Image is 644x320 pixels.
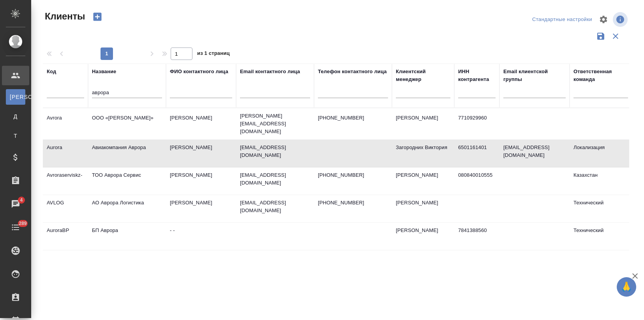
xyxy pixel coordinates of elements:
a: [PERSON_NAME] [6,89,25,105]
div: split button [530,14,594,26]
td: [PERSON_NAME] [392,195,454,222]
td: 080840010555 [454,167,499,195]
button: Создать [88,10,107,23]
a: 4 [2,194,29,214]
span: Т [10,132,21,140]
p: [PHONE_NUMBER] [318,114,388,122]
p: [PHONE_NUMBER] [318,199,388,207]
span: [PERSON_NAME] [10,93,21,101]
td: OOO «[PERSON_NAME]» [88,110,166,137]
span: Д [10,113,21,120]
span: 289 [14,220,32,227]
td: ТОО Аврора Сервис [88,167,166,195]
button: Сбросить фильтры [608,29,623,44]
td: 7710929960 [454,110,499,137]
div: Название [92,68,116,76]
span: 🙏 [620,279,633,295]
td: [PERSON_NAME] [392,167,454,195]
div: Email клиентской группы [503,68,566,83]
p: [EMAIL_ADDRESS][DOMAIN_NAME] [240,199,310,215]
div: Ответственная команда [573,68,628,83]
span: Клиенты [43,10,85,23]
button: Сохранить фильтры [593,29,608,44]
div: Телефон контактного лица [318,68,387,76]
td: [PERSON_NAME] [166,140,236,167]
a: 289 [2,218,29,237]
span: из 1 страниц [197,49,230,60]
div: Код [47,68,56,76]
div: ИНН контрагента [458,68,496,83]
span: Настроить таблицу [594,10,613,29]
td: 7841388560 [454,223,499,250]
td: - - [166,223,236,250]
td: Загородних Виктория [392,140,454,167]
td: [PERSON_NAME] [166,167,236,195]
p: [EMAIL_ADDRESS][DOMAIN_NAME] [240,144,310,159]
td: Aurora [43,140,88,167]
td: [PERSON_NAME] [166,110,236,137]
span: 4 [15,196,27,204]
td: АО Аврора Логистика [88,195,166,222]
p: [EMAIL_ADDRESS][DOMAIN_NAME] [240,171,310,187]
td: Avrora [43,110,88,137]
td: [PERSON_NAME] [392,110,454,137]
a: Т [6,128,25,144]
td: БП Аврора [88,223,166,250]
td: [EMAIL_ADDRESS][DOMAIN_NAME] [499,140,570,167]
td: Локализация [570,140,632,167]
td: Avroraserviskz- [43,167,88,195]
td: [PERSON_NAME] [166,195,236,222]
div: ФИО контактного лица [170,68,228,76]
td: Казахстан [570,167,632,195]
p: [PHONE_NUMBER] [318,171,388,179]
td: Технический [570,195,632,222]
td: AVLOG [43,195,88,222]
a: Д [6,109,25,124]
div: Клиентский менеджер [396,68,450,83]
td: Авиакомпания Аврора [88,140,166,167]
td: Технический [570,223,632,250]
td: 6501161401 [454,140,499,167]
td: [PERSON_NAME] [392,223,454,250]
button: 🙏 [617,277,636,297]
td: AuroraBP [43,223,88,250]
span: Посмотреть информацию [613,12,629,27]
p: [PERSON_NAME][EMAIL_ADDRESS][DOMAIN_NAME] [240,112,310,135]
div: Email контактного лица [240,68,300,76]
